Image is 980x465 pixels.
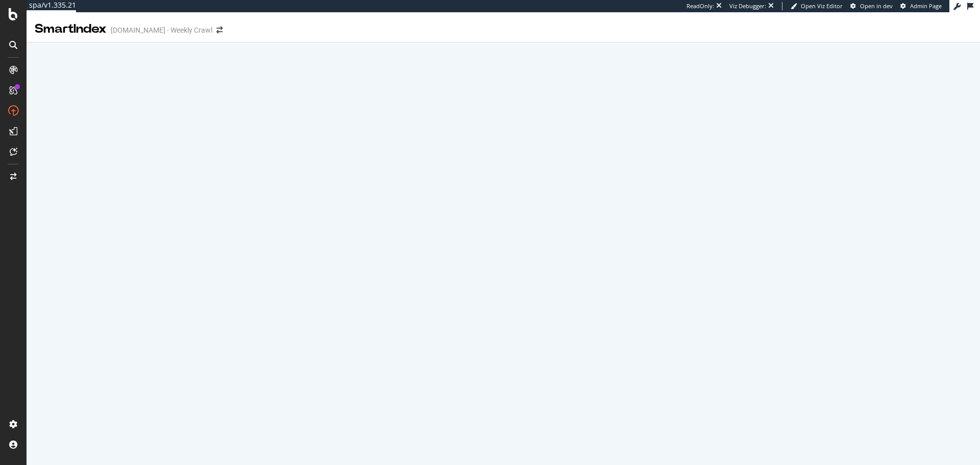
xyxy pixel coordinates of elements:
div: arrow-right-arrow-left [216,27,223,34]
div: [DOMAIN_NAME] - Weekly Crawl [111,25,212,35]
span: Open Viz Editor [801,2,843,10]
span: Admin Page [910,2,942,10]
div: ReadOnly: [687,2,714,10]
div: SmartIndex [35,20,107,38]
a: Open Viz Editor [791,2,843,10]
span: Open in dev [860,2,893,10]
a: Open in dev [850,2,893,10]
a: Admin Page [900,2,942,10]
div: Viz Debugger: [729,2,766,10]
